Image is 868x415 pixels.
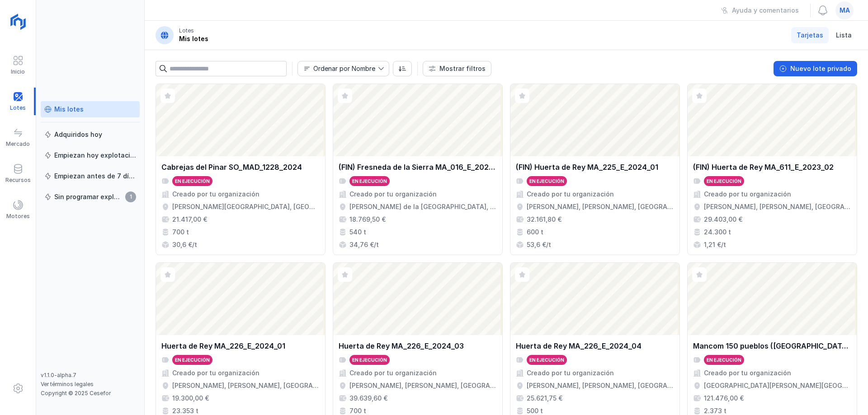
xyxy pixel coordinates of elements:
a: Tarjetas [791,27,829,43]
div: Creado por tu organización [349,190,437,199]
div: Creado por tu organización [172,368,259,378]
div: Creado por tu organización [704,190,791,199]
div: [PERSON_NAME], [PERSON_NAME], [GEOGRAPHIC_DATA], [GEOGRAPHIC_DATA] [349,381,497,390]
div: 32.161,80 € [527,215,561,224]
div: 25.621,75 € [527,394,562,403]
div: (FIN) Huerta de Rey MA_611_E_2023_02 [693,162,834,173]
div: Motores [6,213,30,220]
button: Ayuda y comentarios [715,3,805,18]
div: [PERSON_NAME], [PERSON_NAME], [GEOGRAPHIC_DATA], [GEOGRAPHIC_DATA] [704,202,851,211]
div: Creado por tu organización [172,190,259,199]
div: 19.300,00 € [172,394,209,403]
div: 18.769,50 € [349,215,386,224]
div: (FIN) Fresneda de la Sierra MA_016_E_2024_01 [339,162,497,173]
div: [PERSON_NAME][GEOGRAPHIC_DATA], [GEOGRAPHIC_DATA], [GEOGRAPHIC_DATA] [172,202,320,211]
div: 53,6 €/t [527,240,551,249]
button: Mostrar filtros [423,61,491,76]
div: En ejecución [529,357,564,363]
div: Huerta de Rey MA_226_E_2024_01 [161,340,285,351]
div: 39.639,60 € [349,394,387,403]
a: Empiezan hoy explotación [41,147,140,163]
div: Lotes [179,27,194,34]
a: (FIN) Fresneda de la Sierra MA_016_E_2024_01En ejecuciónCreado por tu organización[PERSON_NAME] d... [333,84,503,255]
img: logoRight.svg [7,10,29,33]
div: Creado por tu organización [527,190,614,199]
div: Ayuda y comentarios [732,6,799,15]
div: Adquiridos hoy [54,130,102,139]
div: Empiezan antes de 7 días [54,172,136,181]
div: [GEOGRAPHIC_DATA][PERSON_NAME][GEOGRAPHIC_DATA], [GEOGRAPHIC_DATA], [GEOGRAPHIC_DATA] [704,381,851,390]
div: Creado por tu organización [704,368,791,378]
div: En ejecución [352,178,387,184]
div: Huerta de Rey MA_226_E_2024_04 [516,340,642,351]
a: Empiezan antes de 7 días [41,168,140,184]
span: Tarjetas [797,31,823,40]
a: Lista [830,27,857,43]
a: Cabrejas del Pinar SO_MAD_1228_2024En ejecuciónCreado por tu organización[PERSON_NAME][GEOGRAPHIC... [156,84,325,255]
div: 34,76 €/t [349,240,379,249]
div: En ejecución [175,357,210,363]
a: Sin programar explotación1 [41,189,140,205]
div: Empiezan hoy explotación [54,151,136,160]
div: Nuevo lote privado [790,64,851,73]
div: Mis lotes [54,105,84,114]
div: En ejecución [352,357,387,363]
div: Inicio [11,68,25,75]
a: (FIN) Huerta de Rey MA_225_E_2024_01En ejecuciónCreado por tu organización[PERSON_NAME], [PERSON_... [510,84,680,255]
div: 30,6 €/t [172,240,197,249]
span: Lista [836,31,852,40]
a: Mis lotes [41,101,140,117]
div: En ejecución [707,357,741,363]
div: 1,21 €/t [704,240,726,249]
div: Recursos [5,177,31,184]
div: Creado por tu organización [349,368,437,378]
div: Ordenar por Nombre [313,65,375,72]
div: Mostrar filtros [439,64,486,73]
div: En ejecución [707,178,741,184]
span: Nombre [298,61,378,76]
span: ma [840,6,850,15]
div: v1.1.0-alpha.7 [41,372,140,379]
div: [PERSON_NAME] de la [GEOGRAPHIC_DATA], [GEOGRAPHIC_DATA], [GEOGRAPHIC_DATA], [GEOGRAPHIC_DATA] [349,202,497,211]
div: En ejecución [529,178,564,184]
div: [PERSON_NAME], [PERSON_NAME], [GEOGRAPHIC_DATA], [GEOGRAPHIC_DATA] [527,202,674,211]
div: 700 t [172,228,189,237]
div: 29.403,00 € [704,215,742,224]
div: Mancom 150 pueblos ([GEOGRAPHIC_DATA]) SO_MAD_1186_2024 [693,340,851,351]
div: [PERSON_NAME], [PERSON_NAME], [GEOGRAPHIC_DATA], [GEOGRAPHIC_DATA] [527,381,674,390]
div: En ejecución [175,178,210,184]
div: 600 t [527,228,543,237]
div: 21.417,00 € [172,215,207,224]
a: (FIN) Huerta de Rey MA_611_E_2023_02En ejecuciónCreado por tu organización[PERSON_NAME], [PERSON_... [687,84,857,255]
a: Adquiridos hoy [41,126,140,143]
div: (FIN) Huerta de Rey MA_225_E_2024_01 [516,162,658,173]
div: Copyright © 2025 Cesefor [41,390,140,397]
div: [PERSON_NAME], [PERSON_NAME], [GEOGRAPHIC_DATA], [GEOGRAPHIC_DATA] [172,381,320,390]
button: Nuevo lote privado [774,61,857,76]
a: Ver términos legales [41,381,94,387]
div: 121.476,00 € [704,394,744,403]
div: Mercado [6,140,30,148]
div: 24.300 t [704,228,731,237]
div: Mis lotes [179,34,208,43]
div: Huerta de Rey MA_226_E_2024_03 [339,340,464,351]
div: Creado por tu organización [527,368,614,378]
div: 540 t [349,228,366,237]
span: 1 [125,191,136,202]
div: Cabrejas del Pinar SO_MAD_1228_2024 [161,162,302,173]
div: Sin programar explotación [54,192,123,201]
